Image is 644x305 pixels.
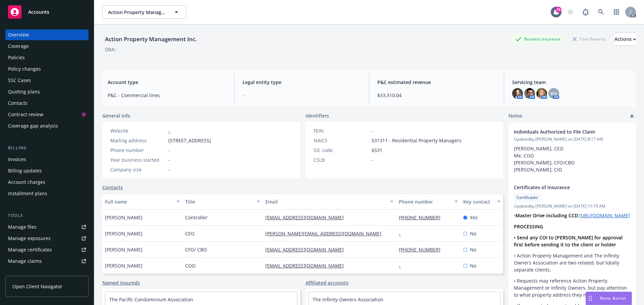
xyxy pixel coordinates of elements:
div: Company size [110,166,166,173]
div: Policies [8,52,25,63]
span: P&C estimated revenue [377,79,496,86]
span: Identifiers [306,112,329,119]
div: Individuals Authorized to File ClaimUpdatedby [PERSON_NAME] on [DATE] 8:17 AM[PERSON_NAME], CEOMe... [508,123,636,178]
div: Full name [105,198,172,205]
div: Installment plans [8,188,47,199]
div: 76 [555,7,561,13]
div: Contacts [8,98,28,108]
span: Nova Assist [600,295,626,301]
span: - [168,147,170,154]
strong: • Send any COI to [PERSON_NAME] for approval first before sending it to the client or holder [514,234,624,248]
span: General info [102,112,130,119]
div: Policy changes [8,64,41,74]
span: Yes [470,214,478,221]
a: Manage certificates [5,244,89,255]
span: No [470,262,476,269]
a: [PHONE_NUMBER] [399,246,446,253]
span: CFO/ CBO [185,246,207,253]
a: Coverage gap analysis [5,121,89,131]
li: [PERSON_NAME], CIO [514,166,631,173]
div: Phone number [399,198,450,205]
li: Me, COO [514,152,631,159]
span: Updated by [PERSON_NAME] on [DATE] 8:17 AM [514,136,631,142]
span: $33,310.04 [377,92,496,99]
a: Account charges [5,177,89,187]
div: Business Insurance [512,35,564,43]
div: Year business started [110,156,166,163]
a: [URL][DOMAIN_NAME] [579,212,630,219]
div: Quoting plans [8,86,40,97]
a: [EMAIL_ADDRESS][DOMAIN_NAME] [265,262,349,269]
a: - [399,262,406,269]
div: Drag to move [586,292,594,305]
strong: PROCESSING [514,223,543,230]
div: Manage BORs [8,267,40,278]
div: Manage exposures [8,233,51,244]
li: [PERSON_NAME], CFO/CBO [514,159,631,166]
span: Controller [185,214,208,221]
div: Coverage [8,41,29,52]
a: [PHONE_NUMBER] [399,214,446,221]
a: Quoting plans [5,86,89,97]
a: - [399,230,406,237]
span: Certificates of Insurance [514,184,613,191]
p: • : [514,212,631,219]
strong: Master Drive including CCD [516,212,578,219]
div: Total Rewards [569,35,609,43]
a: Switch app [610,5,623,19]
a: Contract review [5,109,89,120]
div: Mailing address [110,137,166,144]
p: • Action Property Management and The Infinity Owners Association are two related, but totally sep... [514,252,631,273]
span: [PERSON_NAME] [105,262,143,269]
div: Email [265,198,386,205]
button: Phone number [396,194,460,210]
img: photo [512,88,523,99]
span: Manage exposures [5,233,89,244]
a: Policy changes [5,64,89,74]
span: COO [185,262,196,269]
span: - [372,127,373,134]
span: Account type [108,79,226,86]
a: Contacts [102,184,123,191]
img: photo [536,88,547,99]
div: DBA: - [105,46,117,53]
a: Start snowing [563,5,577,19]
span: KG [551,90,557,97]
div: Key contact [463,198,493,205]
span: [PERSON_NAME] [105,246,143,253]
span: [PERSON_NAME] [105,214,143,221]
span: - [372,156,373,163]
a: Policies [5,52,89,63]
div: Tools [5,212,89,219]
div: Title [185,198,253,205]
div: Invoices [8,154,26,165]
a: [EMAIL_ADDRESS][DOMAIN_NAME] [265,214,349,221]
a: Invoices [5,154,89,165]
div: Billing updates [8,165,42,176]
a: SSC Cases [5,75,89,86]
a: Affiliated accounts [306,279,348,286]
a: Report a Bug [579,5,592,19]
div: Billing [5,145,89,151]
span: Accounts [28,9,49,15]
button: Action Property Management Inc. [102,5,186,19]
a: Coverage [5,41,89,52]
div: Website [110,127,166,134]
button: Nova Assist [586,292,632,305]
a: [PERSON_NAME][EMAIL_ADDRESS][DOMAIN_NAME] [265,230,387,237]
p: • Requests may reference Action Property Management or Infinity Owners, but pay attention to what... [514,277,631,298]
a: The Infinity Owners Association [313,296,383,303]
div: Manage certificates [8,244,52,255]
a: Overview [5,29,89,40]
a: Billing updates [5,165,89,176]
a: Manage files [5,222,89,232]
a: The Pacific Condominium Association [109,296,193,303]
span: [STREET_ADDRESS] [168,137,211,144]
span: [PERSON_NAME] [105,230,143,237]
a: Contacts [5,98,89,108]
span: - [243,92,361,99]
a: add [628,112,636,120]
div: Contract review [8,109,43,120]
div: Manage files [8,222,37,232]
a: [EMAIL_ADDRESS][DOMAIN_NAME] [265,246,349,253]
